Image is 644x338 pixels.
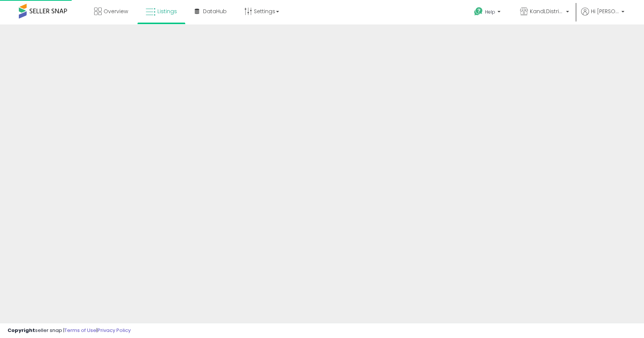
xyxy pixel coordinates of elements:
[104,8,128,15] span: Overview
[203,8,227,15] span: DataHub
[8,327,131,334] div: seller snap | |
[581,8,624,24] a: Hi [PERSON_NAME]
[8,327,35,334] strong: Copyright
[98,327,131,334] a: Privacy Policy
[591,8,619,15] span: Hi [PERSON_NAME]
[468,1,508,24] a: Help
[157,8,177,15] span: Listings
[64,327,96,334] a: Terms of Use
[530,8,564,15] span: KandLDistribution LLC
[474,7,483,16] i: Get Help
[485,9,495,15] span: Help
